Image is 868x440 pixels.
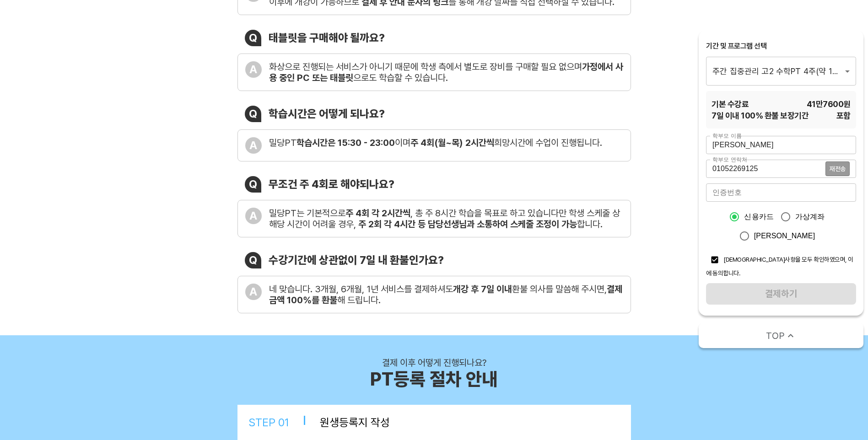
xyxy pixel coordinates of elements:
[699,323,863,348] button: TOP
[245,284,262,300] div: A
[795,211,825,222] span: 가상계좌
[245,208,262,224] div: A
[382,357,486,368] div: 결제 이후 어떻게 진행되나요?
[320,416,390,429] div: 원생등록지 작성
[754,231,815,241] span: [PERSON_NAME]
[245,137,262,154] div: A
[712,110,809,121] span: 7 일 이내 100% 환불 보장기간
[830,166,846,172] span: 재전송
[269,253,444,267] div: 수강기간에 상관없이 7일 내 환불인가요?
[410,137,494,148] b: 주 4회(월~목) 2시간씩
[245,252,261,268] div: Q
[453,284,512,295] b: 개강 후 7일 이내
[345,208,410,219] b: 주 4회 각 2시간씩
[269,61,623,83] b: 가정에서 사용 중인 PC 또는 태블릿
[706,136,856,154] input: 학부모 이름을 입력해주세요
[836,110,851,121] span: 포함
[269,177,394,191] div: 무조건 주 4회로 해야되나요?
[825,161,850,176] button: 재전송
[297,137,395,148] b: 학습시간은 15:30 - 23:00
[248,416,289,429] span: STEP 0 1
[245,30,261,46] div: Q
[744,211,774,222] span: 신용카드
[245,176,261,193] div: Q
[245,106,261,122] div: Q
[706,256,853,277] span: [DEMOGRAPHIC_DATA]사항을 모두 확인하였으며, 이에 동의합니다.
[269,107,385,120] div: 학습시간은 어떻게 되나요?
[269,284,622,306] b: 결제금액 100%를 환불
[269,208,623,230] div: 밀당PT는 기본적으로 , 총 주 8시간 학습을 목표로 하고 있습니다만 학생 스케줄 상 해당 시간이 어려울 경우, 합니다.
[706,41,856,51] div: 기간 및 프로그램 선택
[706,57,856,85] div: 주간 집중관리 고2 수학PT 4주(약 1개월) 프로그램_120분
[245,61,262,78] div: A
[269,284,623,306] div: 네 맞습니다. 3개월, 6개월, 1년 서비스를 결제하셔도 환불 의사를 말씀해 주시면, 해 드립니다.
[712,98,749,110] span: 기본 수강료
[269,31,385,44] div: 태블릿을 구매해야 될까요?
[370,368,498,390] div: PT등록 절차 안내
[766,329,785,342] span: TOP
[807,98,851,110] span: 41만7600 원
[269,61,623,83] div: 화상으로 진행되는 서비스가 아니기 때문에 학생 측에서 별도로 장비를 구매할 필요 없으며 으로도 학습할 수 있습니다.
[358,219,577,230] b: 주 2회 각 4시간 등 담당선생님과 소통하여 스케줄 조정이 가능
[706,160,825,178] input: 학부모 연락처를 입력해주세요
[269,137,602,148] div: 밀당PT 이며 희망시간에 수업이 진행됩니다.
